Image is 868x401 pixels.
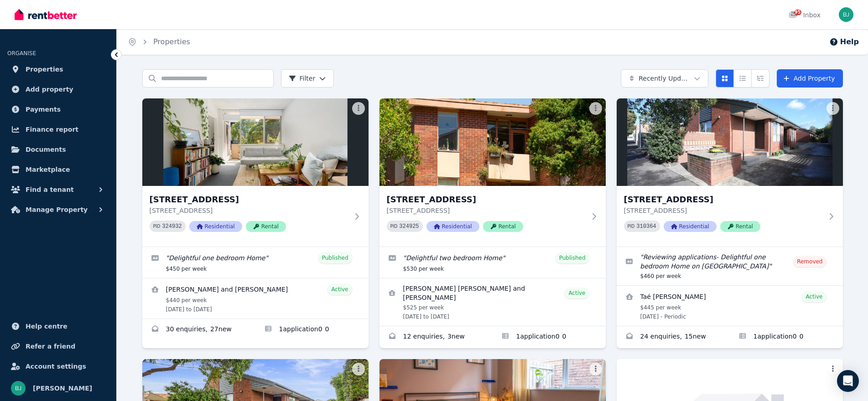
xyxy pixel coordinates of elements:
div: View options [716,69,769,87]
a: Properties [153,37,190,46]
span: Find a tenant [26,184,74,195]
a: Properties [7,60,109,78]
span: 95 [794,10,801,15]
a: Enquiries for 4/282 Langridge Street, Abbotsford [142,319,255,341]
span: ORGANISE [7,50,36,57]
small: PID [390,224,398,229]
span: Residential [664,221,717,232]
small: PID [628,224,635,229]
span: Marketplace [26,164,70,175]
button: Filter [281,69,334,87]
img: Bom Jin [11,381,26,396]
span: Payments [26,104,61,115]
a: Applications for unit 5/1 Larnoo Avenue, Brunswick West [730,326,843,348]
button: Card view [716,69,734,87]
span: Add property [26,84,73,95]
a: Edit listing: Delightful one bedroom Home [142,247,369,278]
a: 5/282 Langridge Street, Abbotsford[STREET_ADDRESS][STREET_ADDRESS]PID 324925ResidentialRental [379,98,606,247]
h3: [STREET_ADDRESS] [624,193,823,206]
a: Enquiries for 5/282 Langridge Street, Abbotsford [379,326,493,348]
a: Marketplace [7,160,109,179]
img: RentBetter [15,8,77,21]
span: Residential [426,221,479,232]
span: Documents [26,144,66,155]
button: More options [826,102,839,115]
p: [STREET_ADDRESS] [624,206,823,215]
a: Help centre [7,317,109,335]
span: Properties [26,64,63,75]
img: Bom Jin [839,7,853,22]
h3: [STREET_ADDRESS] [150,193,348,206]
span: Residential [189,221,242,232]
a: View details for LEWELYN BRADLEY TOLLETT and Merina Penanueva [142,278,369,319]
span: Recently Updated [639,74,690,83]
code: 324932 [162,223,182,230]
a: 4/282 Langridge Street, Abbotsford[STREET_ADDRESS][STREET_ADDRESS]PID 324932ResidentialRental [142,98,369,247]
a: Payments [7,100,109,118]
a: Applications for 5/282 Langridge Street, Abbotsford [493,326,606,348]
button: Expanded list view [751,69,769,87]
span: [PERSON_NAME] [33,383,92,394]
a: Add Property [777,69,843,87]
button: More options [352,363,365,375]
button: More options [352,102,365,115]
button: More options [826,363,839,375]
button: Find a tenant [7,180,109,199]
span: Manage Property [26,204,88,215]
a: Edit listing: Delightful two bedroom Home [379,247,606,278]
a: View details for Leala Rose Carney-Chapus and Jack McGregor-Smith [379,278,606,326]
a: unit 5/1 Larnoo Avenue, Brunswick West[STREET_ADDRESS][STREET_ADDRESS]PID 310364ResidentialRental [617,98,843,247]
a: Applications for 4/282 Langridge Street, Abbotsford [255,319,369,341]
span: Rental [483,221,523,232]
button: Manage Property [7,200,109,219]
div: Open Intercom Messenger [837,370,859,392]
button: More options [589,363,602,375]
button: Help [829,36,859,47]
button: Compact list view [733,69,752,87]
a: Finance report [7,120,109,139]
a: Documents [7,140,109,159]
nav: Breadcrumb [117,29,201,55]
span: Account settings [26,361,86,372]
span: Refer a friend [26,341,75,352]
div: Inbox [789,10,821,20]
span: Finance report [26,124,78,135]
span: Rental [720,221,760,232]
span: Rental [246,221,286,232]
a: Add property [7,80,109,98]
img: 5/282 Langridge Street, Abbotsford [379,98,606,186]
p: [STREET_ADDRESS] [387,206,586,215]
small: PID [153,224,161,229]
span: Help centre [26,321,68,332]
a: Account settings [7,357,109,375]
a: Enquiries for unit 5/1 Larnoo Avenue, Brunswick West [617,326,730,348]
h3: [STREET_ADDRESS] [387,193,586,206]
a: View details for Taé Jean Julien [617,286,843,326]
a: Edit listing: Reviewing applications- Delightful one bedroom Home on Larnoo Ave [617,247,843,285]
img: unit 5/1 Larnoo Avenue, Brunswick West [617,98,843,186]
span: Filter [289,74,316,83]
code: 310364 [636,223,656,230]
img: 4/282 Langridge Street, Abbotsford [142,98,369,186]
button: More options [589,102,602,115]
button: Recently Updated [621,69,708,87]
a: Refer a friend [7,337,109,355]
p: [STREET_ADDRESS] [150,206,348,215]
code: 324925 [399,223,419,230]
